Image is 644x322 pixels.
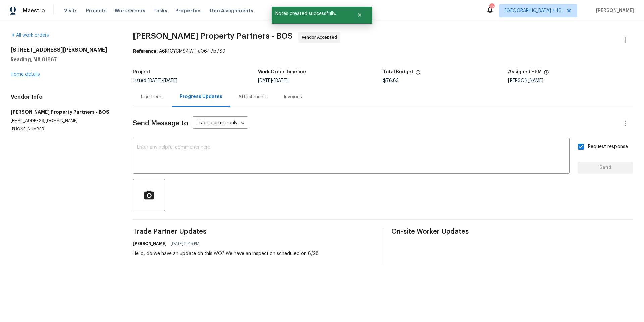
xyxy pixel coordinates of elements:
div: 72 [489,4,494,11]
span: Send Message to [133,120,189,127]
a: Home details [11,72,40,77]
span: - [258,78,288,83]
div: Invoices [284,94,302,100]
span: The hpm assigned to this work order. [544,70,549,78]
span: - [148,78,177,83]
b: Reference: [133,49,158,54]
h5: Reading, MA 01867 [11,56,117,63]
h4: Vendor Info [11,94,117,100]
span: [GEOGRAPHIC_DATA] + 10 [505,7,562,14]
span: [DATE] [148,78,162,83]
span: [DATE] [163,78,177,83]
div: Attachments [238,94,268,100]
span: The total cost of line items that have been proposed by Opendoor. This sum includes line items th... [415,70,421,78]
span: [PERSON_NAME] Property Partners - BOS [133,32,293,40]
div: Progress Updates [180,93,222,100]
span: Listed [133,78,177,83]
span: Visits [64,7,78,14]
h5: Total Budget [383,70,413,74]
h6: [PERSON_NAME] [133,240,167,247]
h5: Project [133,70,150,74]
span: Trade Partner Updates [133,228,375,235]
span: Geo Assignments [210,7,253,14]
div: Line Items [141,94,164,100]
span: Properties [175,7,202,14]
span: [DATE] [274,78,288,83]
span: Work Orders [115,7,145,14]
p: [EMAIL_ADDRESS][DOMAIN_NAME] [11,118,117,124]
span: [PERSON_NAME] [593,7,634,14]
button: Close [348,8,371,22]
span: Maestro [23,7,45,14]
span: Vendor Accepted [302,34,340,41]
span: [DATE] 3:45 PM [171,240,199,247]
div: Trade partner only [193,118,248,129]
span: $78.83 [383,78,399,83]
span: [DATE] [258,78,272,83]
a: All work orders [11,33,49,38]
h5: [PERSON_NAME] Property Partners - BOS [11,109,117,115]
div: A6R1GYCMS4WT-a0647b789 [133,48,633,55]
span: On-site Worker Updates [391,228,633,235]
div: Hello, do we have an update on this WO? We have an inspection scheduled on 8/28 [133,250,319,257]
h2: [STREET_ADDRESS][PERSON_NAME] [11,47,117,53]
div: [PERSON_NAME] [508,78,633,83]
p: [PHONE_NUMBER] [11,126,117,132]
span: Request response [588,143,628,150]
span: Projects [86,7,107,14]
span: Notes created successfully. [272,7,348,21]
h5: Assigned HPM [508,70,542,74]
h5: Work Order Timeline [258,70,306,74]
span: Tasks [153,8,167,13]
